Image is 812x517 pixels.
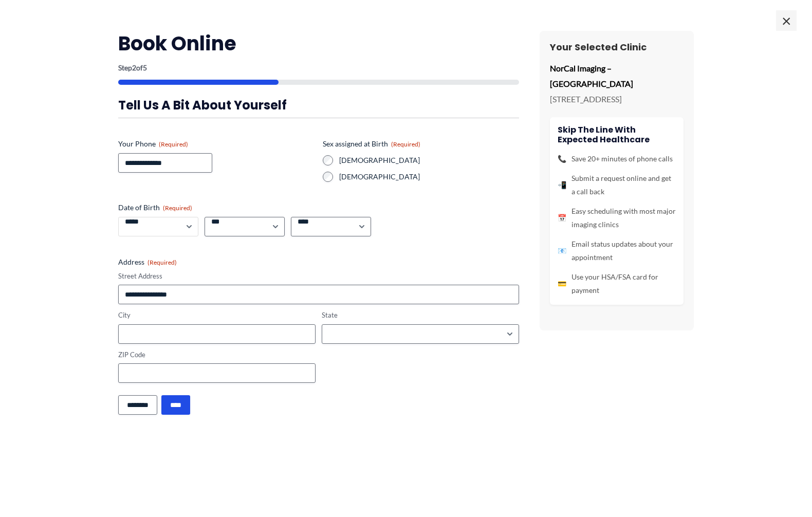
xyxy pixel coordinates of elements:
span: 📲 [558,178,566,192]
li: Save 20+ minutes of phone calls [558,152,676,165]
h4: Skip the line with Expected Healthcare [558,125,676,144]
span: 💳 [558,277,566,290]
label: Street Address [118,271,519,281]
span: 📅 [558,211,566,225]
li: Email status updates about your appointment [558,237,676,264]
label: [DEMOGRAPHIC_DATA] [339,155,519,165]
span: 📞 [558,152,566,165]
span: 5 [143,63,147,72]
p: [STREET_ADDRESS] [550,91,684,107]
span: (Required) [147,258,177,266]
p: NorCal Imaging – [GEOGRAPHIC_DATA] [550,61,684,91]
span: (Required) [163,204,192,212]
h3: Tell us a bit about yourself [118,97,519,113]
label: Your Phone [118,139,315,149]
label: [DEMOGRAPHIC_DATA] [339,172,519,182]
h2: Book Online [118,31,519,56]
legend: Sex assigned at Birth [323,139,420,149]
h3: Your Selected Clinic [550,41,684,53]
label: ZIP Code [118,350,316,360]
p: Step of [118,64,519,71]
span: × [776,10,797,31]
legend: Date of Birth [118,202,192,213]
span: (Required) [391,140,420,148]
li: Submit a request online and get a call back [558,172,676,198]
span: 2 [132,63,136,72]
label: City [118,310,316,320]
legend: Address [118,257,177,267]
li: Use your HSA/FSA card for payment [558,270,676,297]
span: 📧 [558,244,566,257]
li: Easy scheduling with most major imaging clinics [558,205,676,231]
label: State [322,310,519,320]
span: (Required) [159,140,188,148]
